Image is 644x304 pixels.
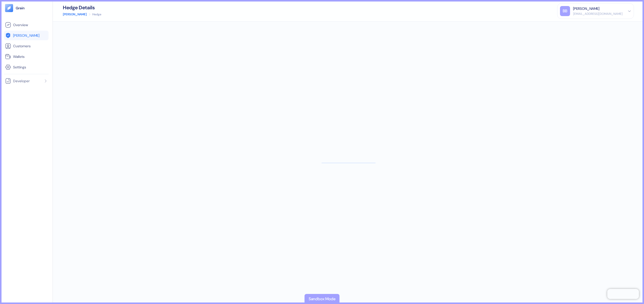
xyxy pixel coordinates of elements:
div: Hedge Details [63,5,101,10]
span: Overview [13,22,28,27]
a: Settings [5,64,48,70]
img: logo [16,6,25,10]
span: Developer [13,78,30,83]
div: BB [560,6,570,16]
a: Overview [5,22,48,28]
a: [PERSON_NAME] [5,32,48,38]
a: Wallets [5,54,48,60]
img: logo-tablet-V2.svg [5,4,13,12]
span: [PERSON_NAME] [13,33,39,38]
iframe: Chatra live chat [607,289,639,299]
span: Settings [13,65,26,70]
div: [EMAIL_ADDRESS][DOMAIN_NAME] [573,12,623,16]
div: Sandbox Mode [309,296,336,302]
span: Wallets [13,54,25,59]
div: [PERSON_NAME] [573,6,599,11]
a: Customers [5,43,48,49]
a: [PERSON_NAME] [63,12,87,17]
span: Customers [13,44,31,49]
